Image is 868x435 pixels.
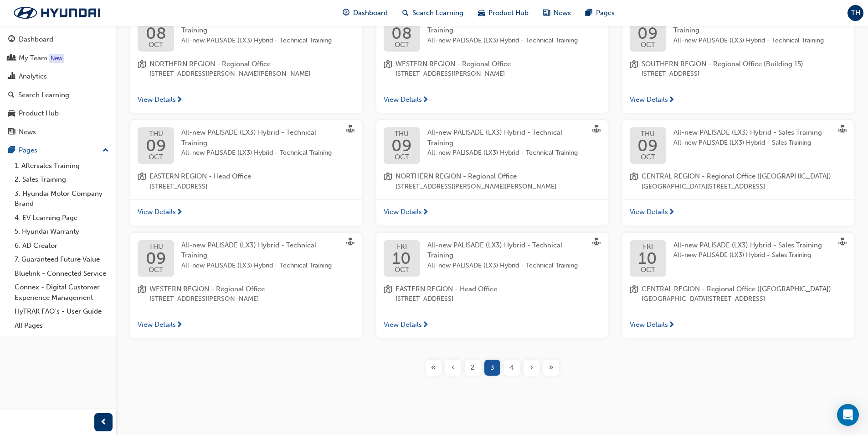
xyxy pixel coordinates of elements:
[630,171,847,192] a: location-iconCENTRAL REGION - Regional Office ([GEOGRAPHIC_DATA])[GEOGRAPHIC_DATA][STREET_ADDRESS]
[4,142,113,159] button: Pages
[395,182,556,192] span: [STREET_ADDRESS][PERSON_NAME][PERSON_NAME]
[149,182,251,192] span: [STREET_ADDRESS]
[630,240,847,277] a: FRI10OCTAll-new PALISADE (LX3) Hybrid - Sales TrainingAll-new PALISADE (LX3) Hybrid - Sales Training
[146,131,166,137] span: THU
[376,8,608,113] button: WED08OCTAll-new PALISADE (LX3) Hybrid - Technical TrainingAll-new PALISADE (LX3) Hybrid - Technic...
[427,241,562,260] span: All-new PALISADE (LX3) Hybrid - Technical Training
[541,360,561,376] button: Last page
[4,29,113,142] button: DashboardMy TeamAnalyticsSearch LearningProduct HubNews
[146,42,166,48] span: OCT
[138,320,176,330] span: View Details
[395,171,556,182] span: NORTHERN REGION - Regional Office
[431,362,436,373] span: «
[130,87,362,113] a: View Details
[4,50,113,67] a: My Team
[478,7,485,19] span: car-icon
[11,319,113,333] a: All Pages
[384,171,392,192] span: location-icon
[19,53,47,63] div: My Team
[176,96,183,105] span: next-icon
[638,250,657,267] span: 10
[181,128,316,147] span: All-new PALISADE (LX3) Hybrid - Technical Training
[384,59,601,79] a: location-iconWESTERN REGION - Regional Office[STREET_ADDRESS][PERSON_NAME]
[630,284,847,304] a: location-iconCENTRAL REGION - Regional Office ([GEOGRAPHIC_DATA])[GEOGRAPHIC_DATA][STREET_ADDRESS]
[510,362,514,373] span: 4
[19,127,36,137] div: News
[637,131,658,137] span: THU
[384,94,422,105] span: View Details
[642,171,831,182] span: CENTRAL REGION - Regional Office ([GEOGRAPHIC_DATA])
[554,8,571,18] span: News
[622,199,854,225] a: View Details
[376,199,608,225] a: View Details
[11,252,113,267] a: 7. Guaranteed Future Value
[838,238,847,248] span: sessionType_FACE_TO_FACE-icon
[8,147,15,155] span: pages-icon
[4,68,113,85] a: Analytics
[343,7,349,19] span: guage-icon
[422,96,429,105] span: next-icon
[138,284,354,304] a: location-iconWESTERN REGION - Regional Office[STREET_ADDRESS][PERSON_NAME]
[847,5,863,21] button: TH
[622,233,854,338] button: FRI10OCTAll-new PALISADE (LX3) Hybrid - Sales TrainingAll-new PALISADE (LX3) Hybrid - Sales Train...
[384,171,601,192] a: location-iconNORTHERN REGION - Regional Office[STREET_ADDRESS][PERSON_NAME][PERSON_NAME]
[630,15,847,52] a: THU09OCTAll-new PALISADE (LX3) Hybrid - Technical TrainingAll-new PALISADE (LX3) Hybrid - Technic...
[8,91,15,100] span: search-icon
[543,7,550,19] span: news-icon
[181,148,340,158] span: All-new PALISADE (LX3) Hybrid - Technical Training
[11,304,113,319] a: HyTRAK FAQ's - User Guide
[549,362,554,373] span: »
[4,31,113,48] a: Dashboard
[384,240,601,277] a: FRI10OCTAll-new PALISADE (LX3) Hybrid - Technical TrainingAll-new PALISADE (LX3) Hybrid - Technic...
[622,312,854,338] a: View Details
[138,127,354,164] a: THU09OCTAll-new PALISADE (LX3) Hybrid - Technical TrainingAll-new PALISADE (LX3) Hybrid - Technic...
[471,4,536,22] a: car-iconProduct Hub
[4,87,113,104] a: Search Learning
[483,360,502,376] button: Page 3
[149,69,310,79] span: [STREET_ADDRESS][PERSON_NAME][PERSON_NAME]
[642,294,831,304] span: [GEOGRAPHIC_DATA][STREET_ADDRESS]
[176,321,183,330] span: next-icon
[8,54,15,63] span: people-icon
[642,69,803,79] span: [STREET_ADDRESS]
[638,267,657,273] span: OCT
[395,4,471,22] a: search-iconSearch Learning
[8,128,15,136] span: news-icon
[837,404,859,426] div: Open Intercom Messenger
[502,360,522,376] button: Page 4
[427,148,586,158] span: All-new PALISADE (LX3) Hybrid - Technical Training
[427,261,586,271] span: All-new PALISADE (LX3) Hybrid - Technical Training
[130,8,362,113] button: WED08OCTAll-new PALISADE (LX3) Hybrid - Technical TrainingAll-new PALISADE (LX3) Hybrid - Technic...
[138,284,146,304] span: location-icon
[4,105,113,122] a: Product Hub
[346,238,354,248] span: sessionType_FACE_TO_FACE-icon
[443,360,463,376] button: Previous page
[586,7,592,19] span: pages-icon
[11,211,113,225] a: 4. EV Learning Page
[522,360,541,376] button: Next page
[5,3,109,22] img: Trak
[11,280,113,304] a: Connex - Digital Customer Experience Management
[592,238,601,248] span: sessionType_FACE_TO_FACE-icon
[384,127,601,164] a: THU09OCTAll-new PALISADE (LX3) Hybrid - Technical TrainingAll-new PALISADE (LX3) Hybrid - Technic...
[668,96,675,105] span: next-icon
[427,128,562,147] span: All-new PALISADE (LX3) Hybrid - Technical Training
[490,362,494,373] span: 3
[181,261,340,271] span: All-new PALISADE (LX3) Hybrid - Technical Training
[463,360,483,376] button: Page 2
[395,69,511,79] span: [STREET_ADDRESS][PERSON_NAME]
[103,145,109,157] span: up-icon
[149,59,310,69] span: NORTHERN REGION - Regional Office
[100,417,107,428] span: prev-icon
[392,267,411,273] span: OCT
[18,90,69,100] div: Search Learning
[11,159,113,173] a: 1. Aftersales Training
[138,59,354,79] a: location-iconNORTHERN REGION - Regional Office[STREET_ADDRESS][PERSON_NAME][PERSON_NAME]
[642,284,831,294] span: CENTRAL REGION - Regional Office ([GEOGRAPHIC_DATA])
[149,284,265,294] span: WESTERN REGION - Regional Office
[376,312,608,338] a: View Details
[642,182,831,192] span: [GEOGRAPHIC_DATA][STREET_ADDRESS]
[130,199,362,225] a: View Details
[424,360,443,376] button: First page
